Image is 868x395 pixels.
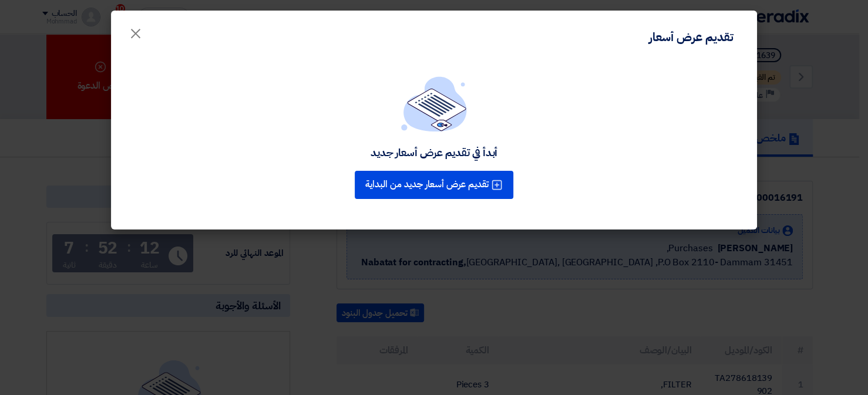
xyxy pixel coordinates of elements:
[119,19,152,42] button: Close
[371,146,497,159] div: أبدأ في تقديم عرض أسعار جديد
[401,76,467,131] img: empty_state_list.svg
[355,171,513,199] button: تقديم عرض أسعار جديد من البداية
[129,15,143,50] span: ×
[649,28,734,46] div: تقديم عرض أسعار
